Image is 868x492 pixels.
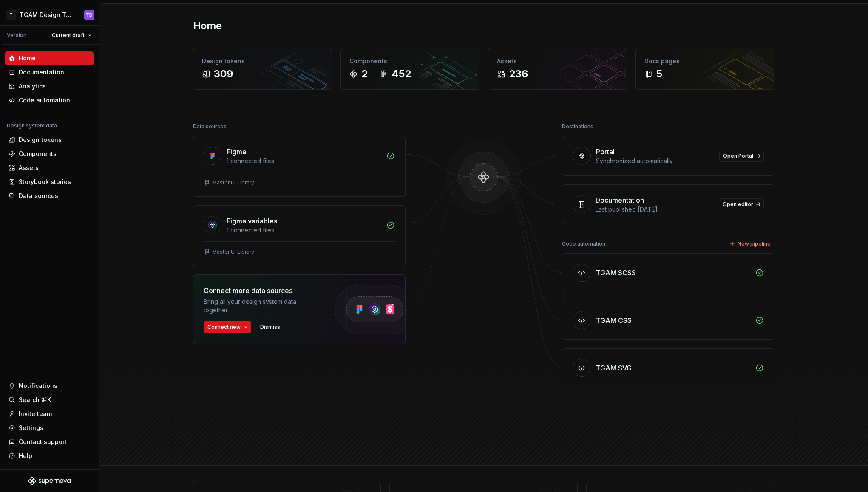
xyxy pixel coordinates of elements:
div: Figma [227,147,246,157]
div: Assets [19,164,39,172]
span: New pipeline [738,240,771,247]
button: Notifications [5,379,94,393]
a: Docs pages5 [635,48,774,90]
a: Design tokens309 [193,48,332,90]
a: Components2452 [340,48,479,90]
div: Design tokens [19,136,62,144]
div: Invite team [19,410,52,418]
span: Current draft [52,32,85,39]
div: Analytics [19,82,46,90]
span: Connect new [207,324,241,331]
div: Documentation [596,195,644,205]
div: Assets [497,57,618,65]
div: TGAM SCSS [596,268,636,278]
div: T [6,10,16,20]
div: Documentation [19,68,64,76]
div: Version [7,32,26,39]
div: Code automation [19,96,70,105]
button: Help [5,449,94,463]
a: Home [5,51,94,65]
a: Invite team [5,407,94,421]
div: Code automation [562,238,605,250]
div: 1 connected files [227,226,381,235]
div: Design system data [7,122,57,129]
div: Bring all your design system data together. [204,297,318,314]
div: Connect more data sources [204,286,318,296]
div: TGAM CSS [596,315,632,325]
div: Master UI Library [212,179,254,186]
div: Notifications [19,382,57,390]
div: Portal [596,147,615,157]
h2: Home [193,19,222,33]
div: Data sources [193,121,227,133]
button: Dismiss [256,321,284,333]
svg: Supernova Logo [28,477,71,485]
div: Master UI Library [212,249,254,255]
div: Figma variables [227,216,277,226]
div: Data sources [19,192,58,200]
div: 452 [391,67,411,81]
div: 309 [214,67,233,81]
a: Documentation [5,65,94,79]
div: TGAM Design Tokens [20,11,74,19]
button: Contact support [5,435,94,449]
div: 2 [361,67,368,81]
div: Components [19,150,57,158]
a: Design tokens [5,133,94,147]
div: 1 connected files [227,157,381,165]
a: Open editor [719,198,764,210]
a: Data sources [5,189,94,203]
button: Search ⌘K [5,393,94,407]
button: New pipeline [727,238,774,250]
span: Dismiss [260,324,280,331]
a: Settings [5,421,94,435]
a: Figma variables1 connected filesMaster UI Library [193,205,406,266]
div: Components [349,57,471,65]
button: Current draft [48,29,95,41]
div: Design tokens [202,57,323,65]
a: Assets236 [488,48,627,90]
div: Home [19,54,36,62]
div: Help [19,452,32,460]
div: 5 [656,67,662,81]
div: Last published [DATE] [596,205,714,214]
div: Contact support [19,438,67,446]
a: Figma1 connected filesMaster UI Library [193,136,406,197]
a: Assets [5,161,94,175]
div: Docs pages [644,57,766,65]
a: Open Portal [719,150,764,162]
button: TTGAM Design TokensTD [2,6,97,24]
span: Open Portal [723,153,753,159]
a: Analytics [5,79,94,93]
div: Search ⌘K [19,396,51,404]
div: Synchronized automatically [596,157,714,165]
a: Code automation [5,93,94,107]
a: Storybook stories [5,175,94,189]
span: Open editor [723,201,753,208]
div: Destinations [562,121,593,133]
div: TGAM SVG [596,363,632,373]
div: Storybook stories [19,178,71,186]
div: 236 [509,67,528,81]
div: TD [86,11,93,18]
div: Settings [19,424,43,432]
button: Connect new [204,321,251,333]
a: Components [5,147,94,161]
